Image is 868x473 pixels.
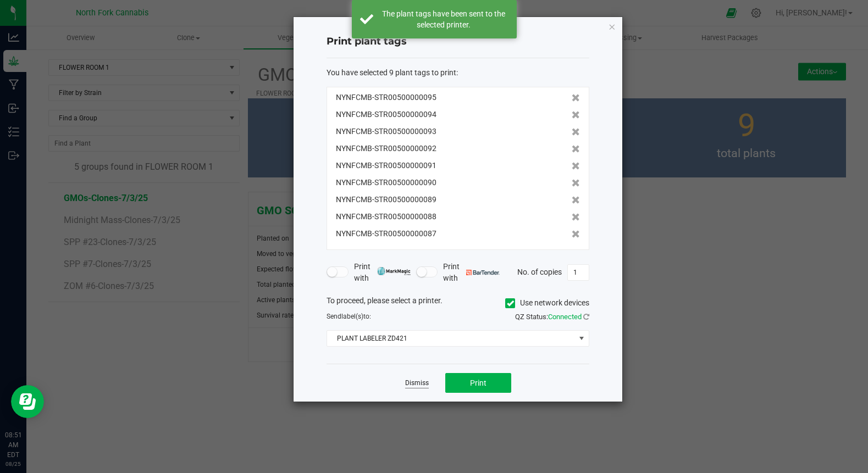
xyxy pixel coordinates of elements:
span: NYNFCMB-STR00500000094 [336,109,436,120]
span: QZ Status: [515,313,589,321]
span: NYNFCMB-STR00500000095 [336,92,436,103]
span: Print with [354,261,411,284]
span: You have selected 9 plant tags to print [327,68,456,77]
div: To proceed, please select a printer. [318,295,598,311]
span: Print [470,379,486,387]
span: Print with [443,261,500,284]
span: PLANT LABELER ZD421 [327,331,575,346]
span: NYNFCMB-STR00500000091 [336,160,436,171]
span: NYNFCMB-STR00500000087 [336,228,436,240]
iframe: Resource center [11,385,44,418]
div: : [327,67,589,79]
span: NYNFCMB-STR00500000093 [336,126,436,137]
span: Send to: [327,313,371,320]
div: The plant tags have been sent to the selected printer. [379,8,508,30]
span: Connected [548,313,582,321]
span: No. of copies [517,267,562,276]
span: NYNFCMB-STR00500000092 [336,143,436,154]
span: NYNFCMB-STR00500000090 [336,177,436,188]
span: NYNFCMB-STR00500000088 [336,211,436,222]
img: bartender.png [466,270,500,275]
label: Use network devices [505,297,589,309]
button: Print [445,373,511,393]
a: Dismiss [405,379,429,388]
span: NYNFCMB-STR00500000089 [336,194,436,205]
span: label(s) [341,313,363,320]
img: mark_magic_cybra.png [377,267,411,275]
h4: Print plant tags [327,35,589,49]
